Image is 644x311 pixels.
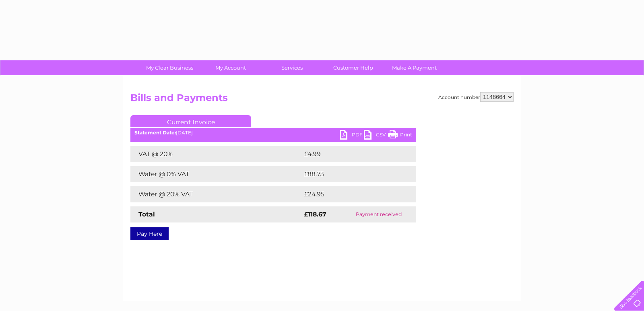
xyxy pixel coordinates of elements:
div: [DATE] [130,130,416,136]
td: £4.99 [302,146,398,162]
b: Statement Date: [134,130,176,136]
a: Customer Help [320,60,386,75]
a: CSV [364,130,388,142]
td: Payment received [342,206,416,222]
a: Make A Payment [381,60,448,75]
td: Water @ 0% VAT [130,166,302,182]
td: Water @ 20% VAT [130,186,302,202]
a: Print [388,130,412,142]
a: Current Invoice [130,115,251,127]
a: Services [259,60,325,75]
td: £24.95 [302,186,400,202]
strong: Total [138,210,155,218]
strong: £118.67 [304,210,326,218]
td: VAT @ 20% [130,146,302,162]
div: Account number [438,92,514,102]
a: Pay Here [130,227,169,240]
a: My Account [198,60,264,75]
a: PDF [340,130,364,142]
h2: Bills and Payments [130,92,514,107]
td: £88.73 [302,166,400,182]
a: My Clear Business [136,60,203,75]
